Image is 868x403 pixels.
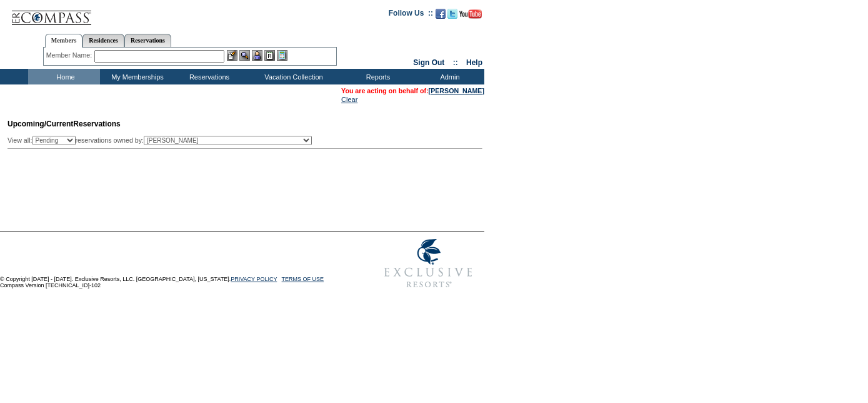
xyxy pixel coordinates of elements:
[429,87,484,94] a: [PERSON_NAME]
[46,50,94,61] div: Member Name:
[341,69,412,84] td: Reports
[7,136,317,145] div: View all: reservations owned by:
[282,276,324,282] a: TERMS OF USE
[447,9,457,19] img: Follow us on Twitter
[82,34,124,47] a: Residences
[447,13,457,20] a: Follow us on Twitter
[341,96,357,103] a: Clear
[436,13,446,20] a: Become our fan on Facebook
[7,120,73,128] span: Upcoming/Current
[28,69,100,84] td: Home
[459,9,482,19] img: Subscribe to our YouTube Channel
[372,232,484,295] img: Exclusive Resorts
[466,58,482,67] a: Help
[244,69,341,84] td: Vacation Collection
[436,9,446,19] img: Become our fan on Facebook
[227,50,237,61] img: b_edit.gif
[341,87,484,94] span: You are acting on behalf of:
[45,34,83,48] a: Members
[413,58,444,67] a: Sign Out
[124,34,171,47] a: Reservations
[231,276,277,282] a: PRIVACY POLICY
[7,120,121,128] span: Reservations
[239,50,250,61] img: View
[277,50,287,61] img: b_calculator.gif
[459,13,482,20] a: Subscribe to our YouTube Channel
[100,69,172,84] td: My Memberships
[453,58,458,67] span: ::
[412,69,484,84] td: Admin
[252,50,262,61] img: Impersonate
[264,50,275,61] img: Reservations
[172,69,244,84] td: Reservations
[389,8,433,23] td: Follow Us ::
